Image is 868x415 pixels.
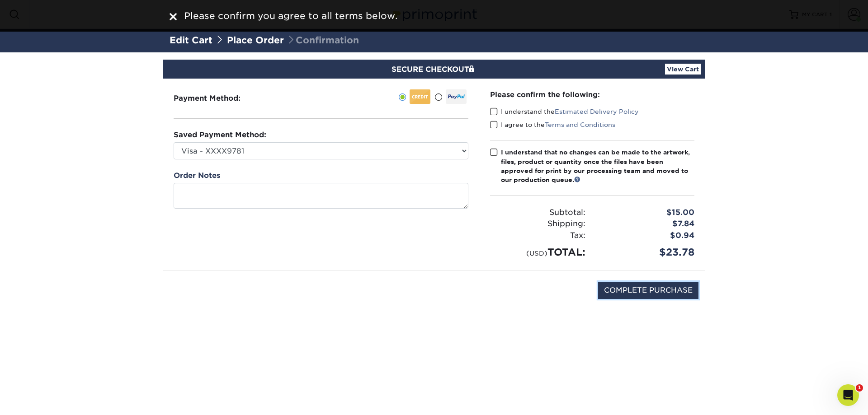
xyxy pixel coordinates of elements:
iframe: Intercom live chat [837,384,859,406]
h3: Payment Method: [174,94,263,103]
span: 1 [856,384,863,392]
div: $23.78 [592,245,701,260]
span: SECURE CHECKOUT [392,65,476,74]
a: Place Order [227,35,284,46]
a: Estimated Delivery Policy [555,108,639,115]
div: $0.94 [592,230,701,242]
div: Please confirm the following: [490,89,694,100]
img: DigiCert Secured Site Seal [170,282,215,308]
label: Saved Payment Method: [174,130,266,140]
div: Subtotal: [483,207,592,219]
div: I understand that no changes can be made to the artwork, files, product or quantity once the file... [501,148,694,185]
label: I understand the [490,107,639,116]
span: Please confirm you agree to all terms below. [184,10,397,21]
div: $7.84 [592,218,701,230]
iframe: Google Customer Reviews [2,387,77,412]
small: (USD) [526,249,547,257]
label: I agree to the [490,120,615,129]
div: Tax: [483,230,592,242]
label: Order Notes [174,170,220,181]
div: $15.00 [592,207,701,219]
a: Terms and Conditions [545,121,615,128]
img: close [170,13,177,20]
input: COMPLETE PURCHASE [598,282,698,299]
a: View Cart [665,64,701,75]
div: TOTAL: [483,245,592,260]
div: Shipping: [483,218,592,230]
a: Edit Cart [170,35,212,46]
span: Confirmation [287,35,359,46]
